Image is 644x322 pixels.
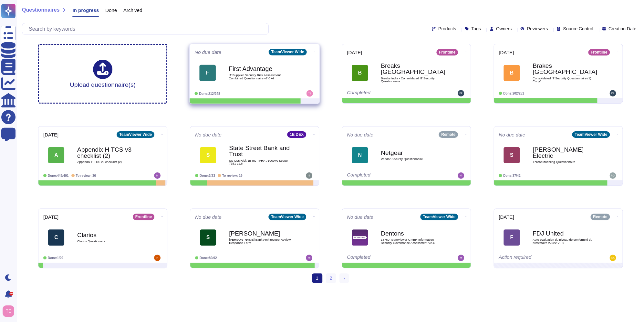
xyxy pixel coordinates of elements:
[48,174,69,177] span: Done: 449/491
[347,172,426,179] div: Completed
[609,172,616,179] img: user
[200,256,217,260] span: Done: 89/92
[504,65,520,81] div: B
[26,23,268,35] input: Search by keywords
[43,132,58,137] span: [DATE]
[439,131,458,138] div: Remote
[77,232,142,238] b: Clarios
[503,174,520,177] span: Done: 37/42
[72,8,99,13] span: In progress
[105,8,117,13] span: Done
[458,255,464,261] img: user
[381,238,445,244] span: 18760 TeamViewer GmBH Information Security Governance Assessment V2.4
[22,7,59,13] span: Questionnaires
[347,132,373,137] span: No due date
[563,26,593,31] span: Source Control
[3,305,14,317] img: user
[195,215,222,219] span: No due date
[43,215,58,219] span: [DATE]
[9,292,13,296] div: 9+
[117,131,154,138] div: TeamViewer Wide
[533,230,597,236] b: FDJ United
[352,65,368,81] div: B
[533,238,597,244] span: Auto évaluation du niveau de conformité du prestataire v2022 VF 1
[381,150,445,156] b: Netgear
[229,66,294,72] b: First Advantage
[458,172,464,179] img: user
[458,90,464,96] img: user
[572,131,610,138] div: TeamViewer Wide
[420,214,458,220] div: TeamViewer Wide
[48,147,64,163] div: A
[588,49,610,55] div: Frontline
[499,215,514,219] span: [DATE]
[527,26,548,31] span: Reviewers
[306,255,312,261] img: user
[533,77,597,83] span: Consolidated IT Security Questionnaire (1) Copy1
[326,273,336,283] a: 2
[123,8,142,13] span: Archived
[608,26,636,31] span: Creation Date
[347,90,426,96] div: Completed
[496,26,512,31] span: Owners
[381,230,445,236] b: Dentons
[306,90,313,97] img: user
[381,77,445,83] span: Breaks India - Consolidated IT Security Questionnaire
[77,146,142,159] b: Appendix H TCS v3 checklist (2)
[436,49,458,55] div: Frontline
[352,147,368,163] div: N
[499,50,514,55] span: [DATE]
[471,26,481,31] span: Tags
[504,147,520,163] div: S
[199,65,216,81] div: F
[48,256,63,260] span: Done: 1/29
[200,229,216,246] div: S
[229,230,294,236] b: [PERSON_NAME]
[352,229,368,246] img: Logo
[269,49,307,55] div: TeamViewer Wide
[70,60,136,88] div: Upload questionnaire(s)
[229,238,294,244] span: [PERSON_NAME] Bank Architecture Review Response Form
[194,50,221,55] span: No due date
[200,174,215,177] span: Done: 3/23
[347,215,373,219] span: No due date
[133,214,154,220] div: Frontline
[503,92,524,95] span: Done: 202/251
[1,304,19,318] button: user
[77,240,142,243] span: Clarios Questionaire
[609,90,616,96] img: user
[287,131,306,138] div: 1E DEX
[229,159,294,165] span: SS Ops Risk 1E Inc TPRA 7100040 Scope 7151 v1.6
[195,132,222,137] span: No due date
[306,172,312,179] img: user
[347,255,426,261] div: Completed
[229,74,294,80] span: IT Supplier Security Risk Assessment Combined Questionnaire v7.0 AI
[154,172,161,179] img: user
[268,214,306,220] div: TeamViewer Wide
[609,255,616,261] img: user
[590,214,610,220] div: Remote
[499,255,578,261] div: Action required
[381,157,445,161] span: Vendor Security Questionnaire
[533,160,597,164] span: Threat Modeling Questionnaire
[438,26,456,31] span: Products
[76,174,96,177] span: To review: 36
[533,63,597,75] b: Brakes [GEOGRAPHIC_DATA]
[533,146,597,159] b: [PERSON_NAME] Electric
[312,273,322,283] span: 1
[381,63,445,75] b: Breaks [GEOGRAPHIC_DATA]
[499,132,525,137] span: No due date
[77,160,142,164] span: Appendix H TCS v3 checklist (2)
[154,255,161,261] img: user
[504,229,520,246] div: F
[222,174,243,177] span: To review: 19
[347,50,362,55] span: [DATE]
[199,92,220,95] span: Done: 212/248
[48,229,64,246] div: C
[229,145,294,157] b: State Street Bank and Trust
[343,276,345,281] span: ›
[200,147,216,163] div: S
